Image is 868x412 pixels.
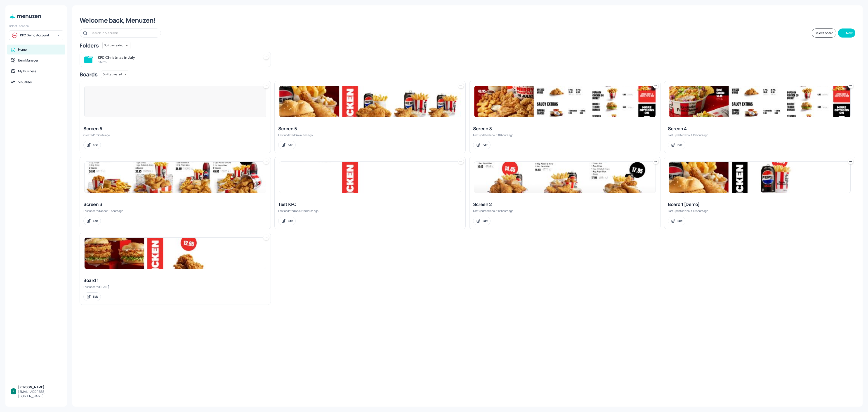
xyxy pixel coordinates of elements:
img: 2025-08-18-1755512376929zu2nbwj1d6.jpeg [85,238,266,269]
div: Last updated about 10 hours ago. [473,133,657,137]
div: Board 1 [83,277,267,284]
input: Search in Menuzen [91,30,156,36]
div: Boards [80,71,97,78]
div: New [846,31,853,35]
div: Last updated about 10 hours ago. [668,133,851,137]
img: 2025-08-19-1755582098296i183xvvvas.jpeg [279,162,461,193]
div: Edit [93,219,98,223]
div: Select Location [9,24,63,28]
div: Screen 6 [83,125,267,132]
div: KFC Christmas in July [98,55,258,60]
div: Edit [677,143,682,147]
div: My Business [18,69,36,73]
button: Select board [812,28,836,38]
div: Last updated about 12 hours ago. [473,209,657,213]
div: Last updated about 11 hours ago. [83,209,267,213]
div: Last updated [DATE]. [83,285,267,289]
img: 2025-08-19-1755616722816v06d9fv1ukk.jpeg [669,162,850,193]
div: [EMAIL_ADDRESS][DOMAIN_NAME] [18,389,61,398]
img: 2025-08-19-175561095144906czm0axu5yw.jpeg [85,162,266,193]
div: Board 1 [Demo] [668,201,851,208]
div: Test KFC [278,201,462,208]
div: Welcome back, Menuzen! [80,16,855,24]
div: Screen 5 [278,125,462,132]
button: New [838,28,855,38]
img: 2025-08-19-17556159031803q9252kemjz.jpeg [474,86,656,117]
div: Edit [483,143,488,147]
div: Item Manager [18,58,38,63]
div: Edit [288,143,293,147]
div: Created 1 minute ago. [83,133,267,137]
div: Screen 4 [668,125,851,132]
div: [PERSON_NAME] [18,385,61,389]
div: 0 items [98,60,258,64]
div: Screen 2 [473,201,657,208]
div: Screen 8 [473,125,657,132]
div: Edit [483,219,488,223]
div: Last updated about 10 hours ago. [668,209,851,213]
div: KFC Demo Account [20,33,54,38]
div: Edit [288,219,293,223]
div: Screen 3 [83,201,267,208]
div: Edit [93,295,98,298]
div: Visualiser [18,80,32,84]
div: Sort by created [102,41,130,50]
img: 2025-08-20-175565084090442wmm493u0j.jpeg [279,86,461,117]
div: Sort by created [101,70,129,79]
div: Last updated 3 minutes ago. [278,133,462,137]
img: ACg8ocKBIlbXoTTzaZ8RZ_0B6YnoiWvEjOPx6MQW7xFGuDwnGH3hbQ=s96-c [11,388,16,394]
div: Home [18,47,27,52]
div: Folders [80,42,99,49]
img: avatar [12,33,17,38]
img: 2025-08-19-1755608897639nnd2y1hkyn9.jpeg [474,162,656,193]
div: Edit [677,219,682,223]
img: 2025-08-19-1755615141753cokb7iqw39.jpeg [669,86,850,117]
div: Last updated about 19 hours ago. [278,209,462,213]
div: Edit [93,143,98,147]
